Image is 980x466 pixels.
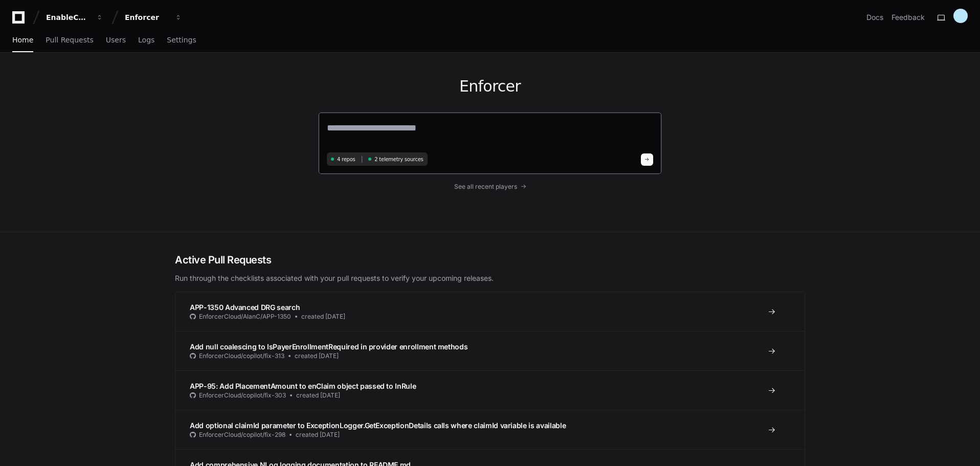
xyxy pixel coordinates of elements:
span: APP-1350 Advanced DRG search [190,303,300,312]
span: Add null coalescing to IsPayerEnrollmentRequired in provider enrollment methods [190,342,467,351]
span: Users [106,37,126,43]
button: EnableComp [42,8,107,27]
a: Add null coalescing to IsPayerEnrollmentRequired in provider enrollment methodsEnforcerCloud/copi... [175,331,805,370]
div: EnableComp [46,12,90,23]
h2: Active Pull Requests [175,253,805,267]
span: created [DATE] [296,431,340,439]
span: 2 telemetry sources [374,156,423,163]
a: Add optional claimId parameter to ExceptionLogger.GetExceptionDetails calls where claimId variabl... [175,410,805,449]
a: APP-95: Add PlacementAmount to enClaim object passed to InRuleEnforcerCloud/copilot/fix-303create... [175,370,805,410]
span: created [DATE] [296,391,340,400]
span: EnforcerCloud/copilot/fix-313 [199,352,284,360]
a: Home [12,29,33,52]
span: EnforcerCloud/AlanC/APP-1350 [199,313,291,321]
span: See all recent players [454,183,517,191]
span: EnforcerCloud/copilot/fix-303 [199,391,286,400]
span: Pull Requests [46,37,93,43]
a: Logs [138,29,154,52]
a: APP-1350 Advanced DRG searchEnforcerCloud/AlanC/APP-1350created [DATE] [175,292,805,331]
h1: Enforcer [318,77,662,96]
span: Settings [167,37,196,43]
span: Logs [138,37,154,43]
span: APP-95: Add PlacementAmount to enClaim object passed to InRule [190,382,416,390]
span: EnforcerCloud/copilot/fix-298 [199,431,285,439]
a: See all recent players [318,183,662,191]
a: Settings [167,29,196,52]
p: Run through the checklists associated with your pull requests to verify your upcoming releases. [175,273,805,283]
span: created [DATE] [295,352,339,360]
button: Feedback [892,12,925,23]
a: Docs [866,12,883,23]
span: created [DATE] [301,313,345,321]
a: Users [106,29,126,52]
span: 4 repos [337,156,355,163]
button: Enforcer [121,8,186,27]
div: Enforcer [125,12,169,23]
span: Add optional claimId parameter to ExceptionLogger.GetExceptionDetails calls where claimId variabl... [190,421,566,430]
span: Home [12,37,33,43]
a: Pull Requests [46,29,93,52]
